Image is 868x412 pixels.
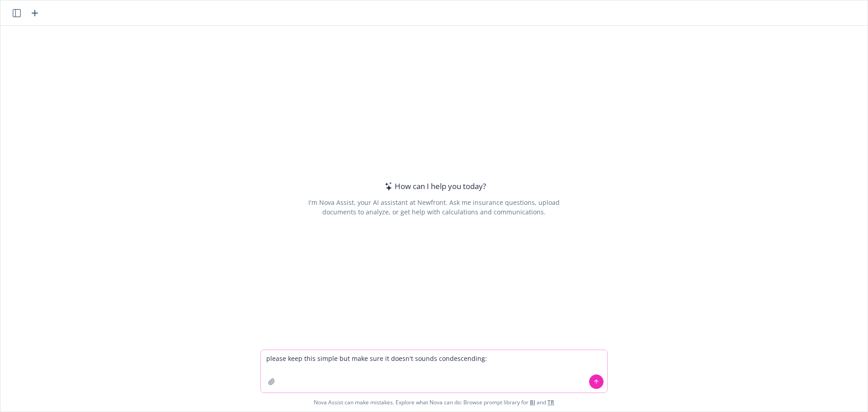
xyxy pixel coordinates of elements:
a: TR [547,398,554,406]
div: How can I help you today? [382,180,486,192]
textarea: please keep this simple but make sure it doesn't sounds condescending: [261,350,607,393]
span: Nova Assist can make mistakes. Explore what Nova can do: Browse prompt library for and [4,393,864,412]
a: BI [530,398,535,406]
div: I'm Nova Assist, your AI assistant at Newfront. Ask me insurance questions, upload documents to a... [307,198,561,217]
